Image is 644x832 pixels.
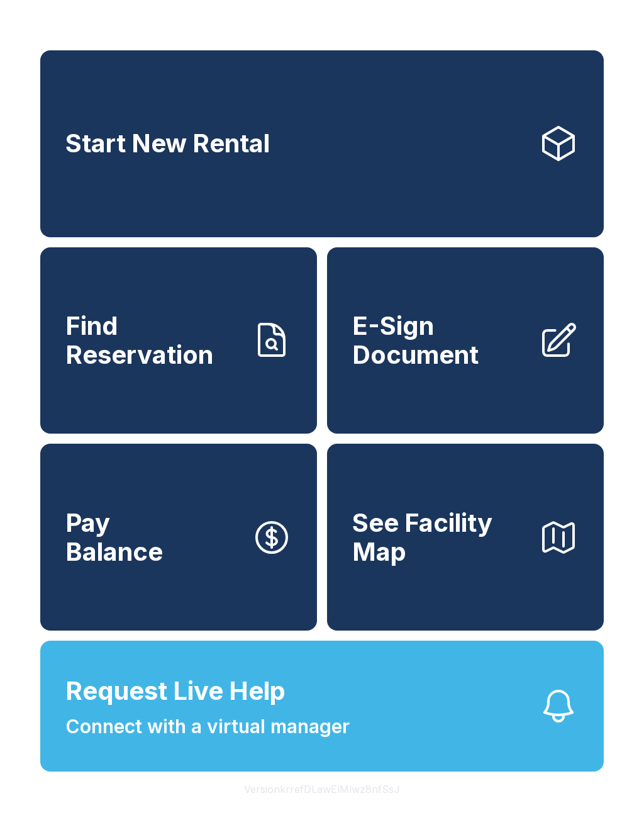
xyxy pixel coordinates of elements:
[40,247,317,434] a: Find Reservation
[65,672,286,710] span: Request Live Help
[40,444,317,631] button: PayBalance
[327,444,604,631] button: See Facility Map
[352,312,528,369] span: E-Sign Document
[234,772,410,807] button: VersionkrrefDLawElMlwz8nfSsJ
[65,712,350,741] span: Connect with a virtual manager
[40,641,604,772] button: Request Live HelpConnect with a virtual manager
[65,312,241,369] span: Find Reservation
[352,509,528,566] span: See Facility Map
[65,509,163,566] span: Pay Balance
[40,50,604,237] a: Start New Rental
[65,129,270,158] span: Start New Rental
[327,247,604,434] a: E-Sign Document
